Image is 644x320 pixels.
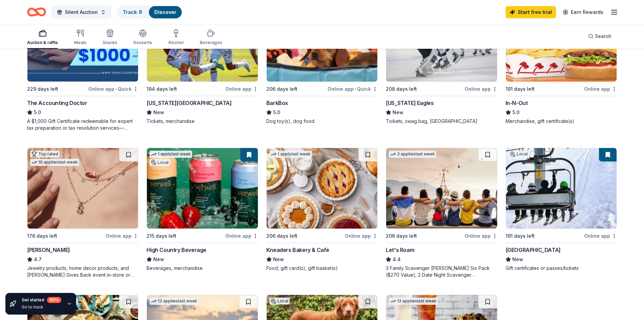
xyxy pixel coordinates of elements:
[345,232,378,240] div: Online app
[267,148,377,229] img: Image for Kneaders Bakery & Café
[34,255,42,263] span: 4.7
[506,99,528,107] div: In-N-Out
[27,85,58,93] div: 229 days left
[27,232,57,240] div: 176 days left
[168,40,183,45] div: Alcohol
[328,85,378,93] div: Online app Quick
[153,108,164,116] span: New
[147,232,176,240] div: 215 days left
[386,85,417,93] div: 208 days left
[386,148,497,278] a: Image for Let's Roam3 applieslast week206 days leftOnline appLet's Roam4.43 Family Scavenger [PER...
[168,26,183,49] button: Alcohol
[386,1,497,125] a: Image for Colorado Eagles1 applylast weekLocal208 days leftOnline app[US_STATE] EaglesNewTickets,...
[584,232,617,240] div: Online app
[506,6,556,18] a: Start free trial
[386,265,497,278] div: 3 Family Scavenger [PERSON_NAME] Six Pack ($270 Value), 2 Date Night Scavenger [PERSON_NAME] Two ...
[27,4,46,20] a: Home
[225,232,258,240] div: Online app
[386,99,434,107] div: [US_STATE] Eagles
[27,148,138,278] a: Image for Kendra ScottTop rated10 applieslast week176 days leftOnline app[PERSON_NAME]4.7Jewelry ...
[393,108,403,116] span: New
[506,118,617,125] div: Merchandise, gift certificate(s)
[147,1,258,125] a: Image for Colorado RapidsLocal194 days leftOnline app[US_STATE][GEOGRAPHIC_DATA]NewTickets, merch...
[386,148,497,229] img: Image for Let's Roam
[27,118,138,131] div: A $1,000 Gift Certificate redeemable for expert tax preparation or tax resolution services—recipi...
[465,85,497,93] div: Online app
[506,148,617,229] img: Image for Powderhorn Mountain Resort
[273,255,284,263] span: New
[386,246,414,254] div: Let's Roam
[147,85,177,93] div: 194 days left
[266,118,378,125] div: Dog toy(s), dog food
[266,85,297,93] div: 206 days left
[150,151,192,158] div: 1 apply last week
[506,232,535,240] div: 191 days left
[269,151,312,158] div: 1 apply last week
[389,151,436,158] div: 3 applies last week
[386,118,497,125] div: Tickets, swag bag, [GEOGRAPHIC_DATA]
[133,40,152,45] div: Desserts
[27,40,58,45] div: Auction & raffle
[506,85,535,93] div: 191 days left
[27,148,138,229] img: Image for Kendra Scott
[389,298,438,305] div: 13 applies last week
[103,40,117,45] div: Snacks
[47,297,61,303] div: 60 %
[269,298,290,304] div: Local
[34,108,41,116] span: 5.0
[51,5,111,19] button: Silent Auction
[147,148,258,229] img: Image for High Country Beverage
[266,1,378,125] a: Image for BarkBoxTop rated14 applieslast week206 days leftOnline app•QuickBarkBox5.0Dog toy(s), d...
[386,232,417,240] div: 206 days left
[512,108,519,116] span: 5.0
[27,246,70,254] div: [PERSON_NAME]
[147,148,258,272] a: Image for High Country Beverage1 applylast weekLocal215 days leftOnline appHigh Country BeverageN...
[103,26,117,49] button: Snacks
[106,232,138,240] div: Online app
[74,40,86,45] div: Meals
[266,246,329,254] div: Kneaders Bakery & Café
[74,26,86,49] button: Meals
[273,108,280,116] span: 5.0
[595,32,612,40] span: Search
[200,40,222,45] div: Beverages
[506,148,617,272] a: Image for Powderhorn Mountain ResortLocal191 days leftOnline app[GEOGRAPHIC_DATA]NewGift certific...
[266,148,378,272] a: Image for Kneaders Bakery & Café1 applylast week206 days leftOnline appKneaders Bakery & CaféNewF...
[30,151,60,157] div: Top rated
[22,304,61,310] div: Go to track
[147,265,258,272] div: Beverages, merchandise
[355,86,356,92] span: •
[88,85,138,93] div: Online app Quick
[123,9,142,15] a: Track· 8
[506,246,561,254] div: [GEOGRAPHIC_DATA]
[147,99,231,107] div: [US_STATE][GEOGRAPHIC_DATA]
[509,151,529,157] div: Local
[506,1,617,125] a: Image for In-N-OutTop rated3 applieslast week191 days leftOnline appIn-N-Out5.0Merchandise, gift ...
[584,85,617,93] div: Online app
[147,246,206,254] div: High Country Beverage
[154,9,176,15] a: Discover
[583,29,617,43] button: Search
[266,99,288,107] div: BarkBox
[506,265,617,272] div: Gift certificates or passes/tickets
[225,85,258,93] div: Online app
[153,255,164,263] span: New
[266,265,378,272] div: Food, gift card(s), gift basket(s)
[115,86,117,92] span: •
[147,118,258,125] div: Tickets, merchandise
[150,298,199,305] div: 13 applies last week
[266,232,297,240] div: 206 days left
[150,159,170,166] div: Local
[465,232,497,240] div: Online app
[559,6,607,18] a: Earn Rewards
[117,5,182,19] button: Track· 8Discover
[27,26,58,49] button: Auction & raffle
[30,159,79,166] div: 10 applies last week
[393,255,401,263] span: 4.4
[512,255,523,263] span: New
[133,26,152,49] button: Desserts
[27,99,87,107] div: The Accounting Doctor
[200,26,222,49] button: Beverages
[27,1,138,131] a: Image for The Accounting DoctorTop rated26 applieslast week229 days leftOnline app•QuickThe Accou...
[27,265,138,278] div: Jewelry products, home decor products, and [PERSON_NAME] Gives Back event in-store or online (or ...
